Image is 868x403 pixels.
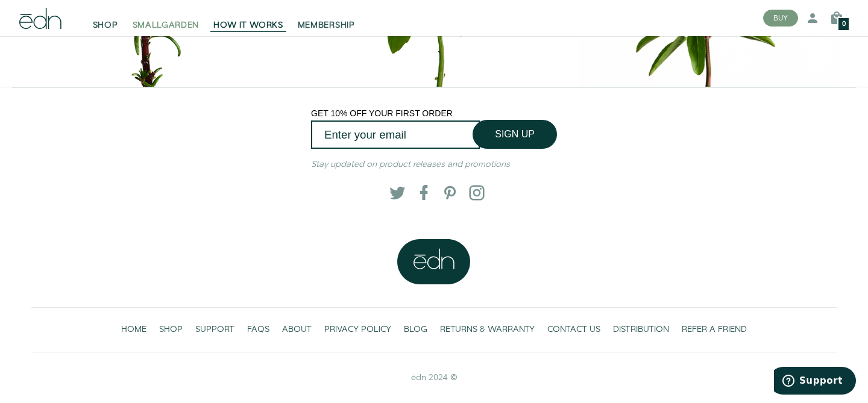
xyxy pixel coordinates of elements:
[404,323,427,336] span: BLOG
[774,367,856,397] iframe: Opens a widget where you can find more information
[121,323,146,336] span: HOME
[311,120,480,149] input: Enter your email
[324,323,391,336] span: PRIVACY POLICY
[291,5,362,31] a: MEMBERSHIP
[206,5,290,31] a: HOW IT WORKS
[153,317,189,342] a: SHOP
[763,10,798,27] button: BUY
[676,317,753,342] a: REFER A FRIEND
[613,323,669,336] span: DISTRIBUTION
[842,21,846,28] span: 0
[473,120,557,149] button: SIGN UP
[247,323,269,336] span: FAQS
[298,19,355,31] span: MEMBERSHIP
[434,317,541,342] a: RETURNS & WARRANTY
[440,323,535,336] span: RETURNS & WARRANTY
[311,158,510,170] em: Stay updated on product releases and promotions
[607,317,676,342] a: DISTRIBUTION
[241,317,276,342] a: FAQS
[411,372,458,384] span: ēdn 2024 ©
[93,19,118,31] span: SHOP
[541,317,607,342] a: CONTACT US
[282,323,312,336] span: ABOUT
[159,323,183,336] span: SHOP
[133,19,200,31] span: SMALLGARDEN
[398,317,434,342] a: BLOG
[195,323,234,336] span: SUPPORT
[547,323,600,336] span: CONTACT US
[125,5,207,31] a: SMALLGARDEN
[682,323,747,336] span: REFER A FRIEND
[213,19,283,31] span: HOW IT WORKS
[276,317,318,342] a: ABOUT
[318,317,398,342] a: PRIVACY POLICY
[189,317,241,342] a: SUPPORT
[86,5,125,31] a: SHOP
[115,317,153,342] a: HOME
[311,108,453,118] span: GET 10% OFF YOUR FIRST ORDER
